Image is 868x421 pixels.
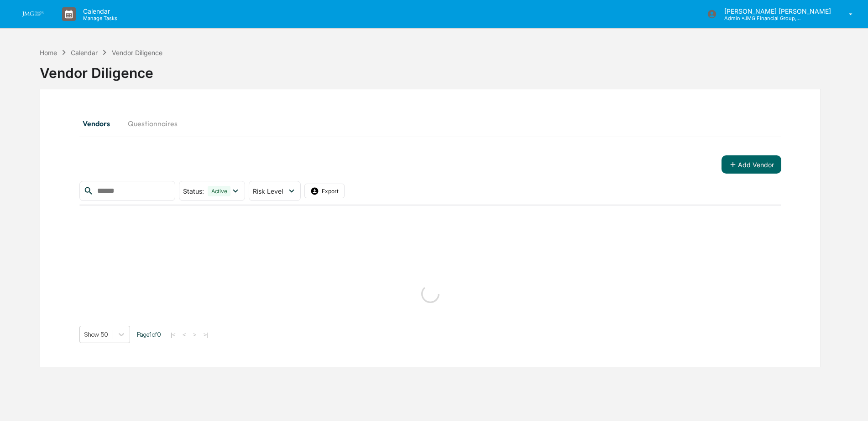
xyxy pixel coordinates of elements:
[76,7,122,15] p: Calendar
[304,184,345,198] button: Export
[22,11,44,17] img: logo
[717,7,836,15] p: [PERSON_NAME] [PERSON_NAME]
[40,57,821,81] div: Vendor Diligence
[183,187,204,195] span: Status :
[208,186,231,196] div: Active
[200,331,211,339] button: >|
[717,15,802,21] p: Admin • JMG Financial Group, Ltd.
[79,113,782,134] div: secondary tabs example
[40,49,57,56] div: Home
[112,49,162,56] div: Vendor Diligence
[120,113,185,134] button: Questionnaires
[76,15,122,21] p: Manage Tasks
[180,331,189,339] button: <
[253,187,283,195] span: Risk Level
[71,49,98,56] div: Calendar
[79,113,120,134] button: Vendors
[168,331,178,339] button: |<
[190,331,199,339] button: >
[722,155,781,174] button: Add Vendor
[137,331,161,338] span: Page 1 of 0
